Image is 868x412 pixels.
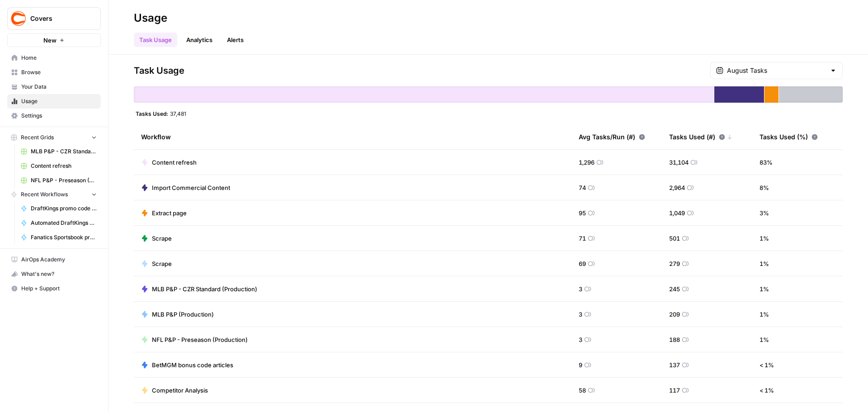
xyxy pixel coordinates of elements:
a: Extract page [141,208,187,218]
span: 1,296 [579,158,594,167]
div: Avg Tasks/Run (#) [579,124,645,149]
span: 3 % [759,208,769,218]
div: Tasks Used (#) [669,124,732,149]
a: Fanatics Sportsbook promo articles [17,230,101,245]
a: Browse [7,65,101,80]
span: 209 [669,310,680,319]
button: Workspace: Covers [7,7,101,30]
span: 71 [579,234,586,243]
button: Help + Support [7,281,101,296]
a: Settings [7,109,101,123]
div: Tasks Used (%) [759,124,818,149]
button: What's new? [7,267,101,281]
a: MLB P&P - CZR Standard (Production) [141,284,257,294]
span: Browse [21,68,97,76]
span: 137 [669,360,680,369]
a: AirOps Academy [7,252,101,267]
span: Fanatics Sportsbook promo articles [31,233,97,242]
span: 245 [669,284,680,294]
a: Scrape [141,259,172,268]
a: NFL P&P - Preseason (Production) [141,335,248,344]
span: 117 [669,386,680,395]
input: August Tasks [727,66,826,75]
span: Recent Grids [21,133,54,142]
span: MLB P&P (Production) [152,310,214,319]
span: 1 % [759,259,769,268]
span: Tasks Used: [136,110,168,117]
span: DraftKings promo code articles [31,204,97,213]
a: Task Usage [134,33,177,47]
span: 58 [579,386,586,395]
span: MLB P&P - CZR Standard (Production) [152,284,257,294]
a: MLB P&P - CZR Standard (Production) Grid (5) [17,144,101,159]
span: 1 % [759,310,769,319]
a: Home [7,51,101,65]
span: 8 % [759,183,769,192]
span: 279 [669,259,680,268]
button: New [7,33,101,47]
span: 3 [579,310,582,319]
span: 2,964 [669,183,685,192]
span: < 1 % [759,360,774,369]
span: Task Usage [134,64,184,77]
a: Automated DraftKings promo code articles [17,216,101,230]
button: Recent Grids [7,131,101,144]
span: Home [21,54,97,62]
span: Content refresh [152,158,197,167]
span: Import Commercial Content [152,183,230,192]
span: 9 [579,360,582,369]
span: Automated DraftKings promo code articles [31,219,97,227]
a: MLB P&P (Production) [141,310,214,319]
a: Content refresh [141,158,197,167]
span: NFL P&P - Preseason (Production) [152,335,248,344]
a: Content refresh [17,159,101,173]
span: MLB P&P - CZR Standard (Production) Grid (5) [31,147,97,156]
span: Covers [30,14,85,23]
a: Import Commercial Content [141,183,230,192]
img: Covers Logo [10,10,27,27]
span: Scrape [152,259,172,268]
span: New [43,36,57,45]
span: 95 [579,208,586,218]
a: Your Data [7,80,101,94]
div: Usage [134,11,167,25]
span: 3 [579,335,582,344]
span: 31,104 [669,158,689,167]
span: 1 % [759,335,769,344]
span: 1 % [759,284,769,294]
span: 69 [579,259,586,268]
span: 83 % [759,158,773,167]
span: Recent Workflows [21,190,68,199]
span: BetMGM bonus code articles [152,360,233,369]
a: Competitor Analysis [141,386,208,395]
span: < 1 % [759,386,774,395]
span: 3 [579,284,582,294]
a: Usage [7,94,101,109]
a: Alerts [222,33,249,47]
div: Workflow [141,124,564,149]
span: AirOps Academy [21,256,97,264]
span: Your Data [21,83,97,91]
span: 188 [669,335,680,344]
span: 74 [579,183,586,192]
a: BetMGM bonus code articles [141,360,233,369]
a: DraftKings promo code articles [17,201,101,216]
span: Help + Support [21,284,97,293]
a: Analytics [181,33,218,47]
span: Competitor Analysis [152,386,208,395]
button: Recent Workflows [7,188,101,201]
span: Extract page [152,208,187,218]
span: 501 [669,234,680,243]
span: Scrape [152,234,172,243]
a: NFL P&P - Preseason (Production) Grid (1) [17,173,101,188]
span: 37,481 [170,110,186,117]
div: What's new? [8,267,100,281]
span: 1 % [759,234,769,243]
span: 1,049 [669,208,685,218]
span: Settings [21,112,97,120]
span: Usage [21,97,97,105]
span: Content refresh [31,162,97,170]
a: Scrape [141,234,172,243]
span: NFL P&P - Preseason (Production) Grid (1) [31,176,97,185]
